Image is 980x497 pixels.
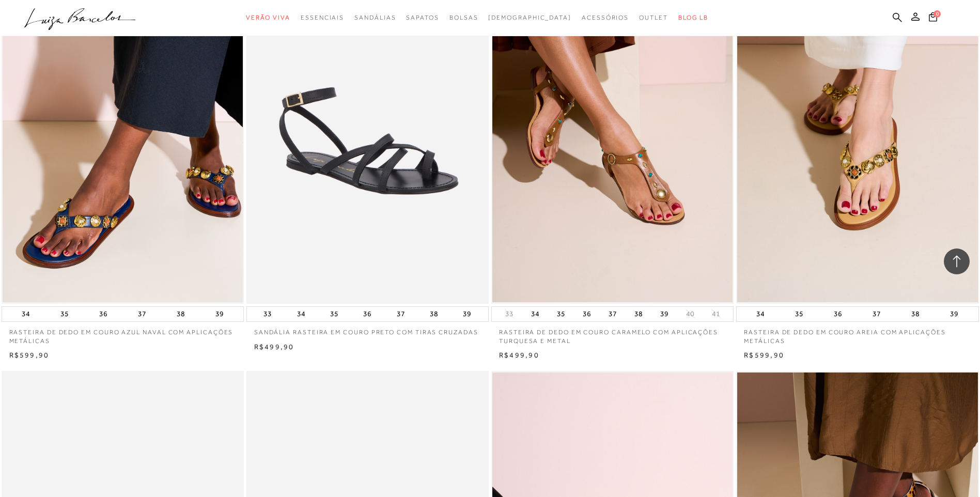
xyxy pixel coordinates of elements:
button: 35 [57,307,72,321]
span: BLOG LB [678,14,708,21]
button: 39 [460,307,474,321]
a: categoryNavScreenReaderText [301,8,344,27]
button: 38 [908,307,923,321]
span: R$599,90 [744,351,784,359]
button: 37 [135,307,149,321]
span: R$499,90 [254,343,294,351]
button: 37 [869,307,884,321]
button: 34 [528,307,542,321]
a: RASTEIRA DE DEDO EM COURO AREIA COM APLICAÇÕES METÁLICAS [736,322,978,346]
span: R$499,90 [499,351,539,359]
button: 0 [926,11,940,25]
button: 39 [212,307,227,321]
a: categoryNavScreenReaderText [639,8,668,27]
a: categoryNavScreenReaderText [449,8,478,27]
span: Bolsas [449,14,478,21]
button: 35 [792,307,806,321]
button: 33 [502,309,517,319]
a: categoryNavScreenReaderText [406,8,439,27]
button: 36 [580,307,594,321]
button: 36 [831,307,845,321]
span: Sapatos [406,14,439,21]
button: 36 [96,307,111,321]
button: 40 [683,309,697,319]
span: 0 [934,10,941,18]
button: 38 [174,307,188,321]
a: RASTEIRA DE DEDO EM COURO AZUL NAVAL COM APLICAÇÕES METÁLICAS [2,322,244,346]
button: 36 [360,307,375,321]
a: categoryNavScreenReaderText [354,8,396,27]
button: 38 [427,307,441,321]
a: BLOG LB [678,8,708,27]
span: [DEMOGRAPHIC_DATA] [488,14,571,21]
button: 34 [753,307,768,321]
span: Essenciais [301,14,344,21]
button: 41 [709,309,723,319]
button: 34 [19,307,33,321]
button: 35 [554,307,568,321]
span: Outlet [639,14,668,21]
button: 35 [327,307,341,321]
a: categoryNavScreenReaderText [246,8,290,27]
a: RASTEIRA DE DEDO EM COURO CARAMELO COM APLICAÇÕES TURQUESA E METAL [491,322,734,346]
a: categoryNavScreenReaderText [582,8,629,27]
button: 37 [394,307,408,321]
span: Sandálias [354,14,396,21]
span: Verão Viva [246,14,290,21]
button: 34 [294,307,308,321]
button: 33 [260,307,275,321]
span: Acessórios [582,14,629,21]
a: noSubCategoriesText [488,8,571,27]
button: 39 [657,307,672,321]
button: 38 [631,307,646,321]
button: 37 [605,307,620,321]
span: R$599,90 [9,351,50,359]
a: SANDÁLIA RASTEIRA EM COURO PRETO COM TIRAS CRUZADAS [246,322,489,337]
button: 39 [947,307,961,321]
